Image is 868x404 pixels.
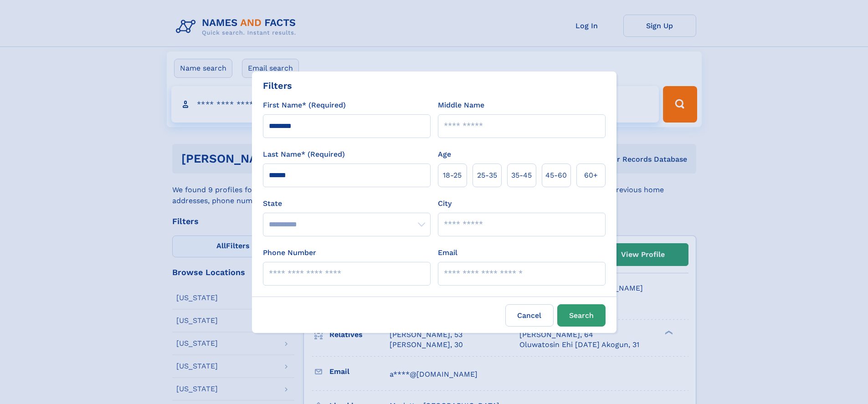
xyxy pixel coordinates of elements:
label: Middle Name [438,100,484,111]
span: 25‑35 [477,170,497,181]
label: First Name* (Required) [263,100,346,111]
label: Phone Number [263,247,316,258]
label: State [263,198,431,209]
div: Filters [263,79,292,92]
label: Age [438,149,451,160]
label: City [438,198,452,209]
span: 45‑60 [545,170,567,181]
label: Cancel [505,304,554,327]
span: 18‑25 [443,170,462,181]
span: 60+ [584,170,598,181]
button: Search [557,304,606,327]
span: 35‑45 [511,170,532,181]
label: Email [438,247,457,258]
label: Last Name* (Required) [263,149,345,160]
